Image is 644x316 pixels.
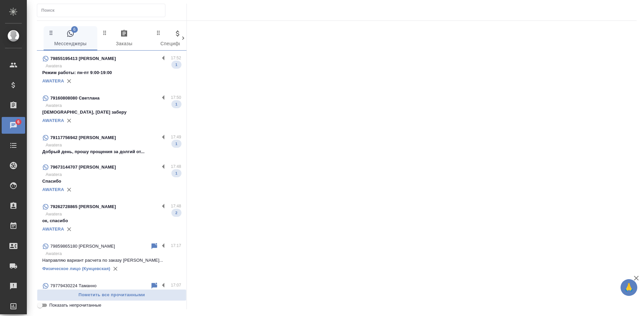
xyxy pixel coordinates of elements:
[37,199,186,238] div: 79262728865 [PERSON_NAME]17:48Awateraок, спасибо2AWATERA
[110,264,120,274] button: Удалить привязку
[155,29,201,48] span: Спецификации
[37,238,186,278] div: 79859865180 [PERSON_NAME]17:17AwateraНаправляю вариант расчета по заказу [PERSON_NAME]...Физическ...
[49,302,101,309] span: Показать непрочитанные
[101,29,147,48] span: Заказы
[50,282,97,289] p: 79779430224 Таманно
[42,227,64,232] a: AWATERA
[42,118,64,123] a: AWATERA
[42,178,181,185] p: Спасибо
[13,119,23,125] span: 6
[171,203,181,209] p: 17:48
[46,250,181,257] p: Awatera
[42,257,181,264] p: Направляю вариант расчета по заказу [PERSON_NAME]...
[42,187,64,192] a: AWATERA
[171,101,181,108] span: 1
[155,29,162,36] svg: Зажми и перетащи, чтобы поменять порядок вкладок
[171,61,181,68] span: 1
[2,117,25,134] a: 6
[64,224,74,234] button: Удалить привязку
[623,280,635,295] span: 🙏
[621,279,637,296] button: 🙏
[37,90,186,130] div: 79160808080 Светлана17:50Awatera[DEMOGRAPHIC_DATA], [DATE] заберу1AWATERA
[150,242,158,250] div: Пометить непрочитанным
[50,243,115,250] p: 79859865180 [PERSON_NAME]
[50,95,100,102] p: 79160808080 Светлана
[171,209,181,216] span: 2
[46,142,181,148] p: Awatera
[171,134,181,140] p: 17:49
[42,69,181,76] p: Режим работы: пн-пт 9:00-19:00
[42,266,110,271] a: Физическое лицо (Кунцевская)
[171,170,181,177] span: 1
[41,291,183,299] span: Пометить все прочитанными
[42,109,181,116] p: [DEMOGRAPHIC_DATA], [DATE] заберу
[64,185,74,195] button: Удалить привязку
[50,134,116,141] p: 79117756942 [PERSON_NAME]
[171,163,181,170] p: 17:48
[64,116,74,126] button: Удалить привязку
[42,148,181,155] p: Добрый день, прошу прощения за долгий от...
[171,94,181,101] p: 17:50
[46,102,181,109] p: Awatera
[50,203,116,210] p: 79262728865 [PERSON_NAME]
[171,282,181,289] p: 17:07
[46,171,181,178] p: Awatera
[150,282,158,290] div: Пометить непрочитанным
[71,26,78,33] span: 6
[37,51,186,90] div: 79855195413 [PERSON_NAME]17:52AwateraРежим работы: пн-пт 9:00-19:001AWATERA
[48,29,54,36] svg: Зажми и перетащи, чтобы поменять порядок вкладок
[42,217,181,224] p: ок, спасибо
[42,78,64,83] a: AWATERA
[37,289,186,301] button: Пометить все прочитанными
[171,55,181,61] p: 17:52
[37,130,186,159] div: 79117756942 [PERSON_NAME]17:49AwateraДобрый день, прошу прощения за долгий от...1
[102,29,108,36] svg: Зажми и перетащи, чтобы поменять порядок вкладок
[37,159,186,199] div: 79673144707 [PERSON_NAME]17:48AwateraСпасибо1AWATERA
[48,29,93,48] span: Мессенджеры
[50,55,116,62] p: 79855195413 [PERSON_NAME]
[50,164,116,171] p: 79673144707 [PERSON_NAME]
[41,6,165,15] input: Поиск
[64,76,74,86] button: Удалить привязку
[46,211,181,217] p: Awatera
[46,63,181,69] p: Awatera
[171,140,181,147] span: 1
[171,242,181,249] p: 17:17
